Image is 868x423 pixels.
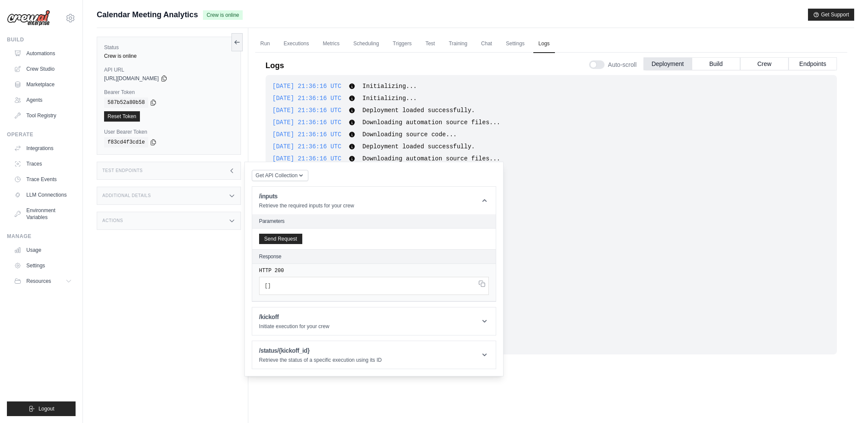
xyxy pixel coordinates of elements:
[104,44,234,51] label: Status
[272,119,342,126] span: [DATE] 21:36:16 UTC
[10,47,76,60] a: Automations
[362,107,475,114] span: Deployment loaded successfully.
[102,193,151,198] h3: Additional Details
[643,57,692,70] button: Deployment
[259,234,302,244] button: Send Request
[808,9,854,21] button: Get Support
[104,137,148,147] code: f83cd4f3cd1e
[272,83,342,90] span: [DATE] 21:36:16 UTC
[7,131,76,138] div: Operate
[7,233,76,240] div: Manage
[259,313,329,321] h1: /kickoff
[692,57,740,70] button: Build
[608,60,637,69] span: Auto-scroll
[10,109,76,122] a: Tool Registry
[259,346,382,355] h1: /status/{kickoff_id}
[259,267,489,274] pre: HTTP 200
[259,218,489,225] h2: Parameters
[272,155,342,162] span: [DATE] 21:36:16 UTC
[10,274,76,288] button: Resources
[266,60,284,72] p: Logs
[362,83,417,90] span: Initializing...
[26,278,51,285] span: Resources
[104,66,234,73] label: API URL
[10,259,76,273] a: Settings
[38,405,54,412] span: Logout
[102,168,143,173] h3: Test Endpoints
[362,155,500,162] span: Downloading automation source files...
[256,172,298,179] span: Get API Collection
[10,78,76,91] a: Marketplace
[476,35,497,53] a: Chat
[444,35,472,53] a: Training
[279,35,314,53] a: Executions
[533,35,555,53] a: Logs
[501,35,529,53] a: Settings
[825,382,868,423] iframe: Chat Widget
[7,36,76,43] div: Build
[272,95,342,102] span: [DATE] 21:36:16 UTC
[104,89,234,96] label: Bearer Token
[10,204,76,224] a: Environment Variables
[104,53,234,60] div: Crew is online
[10,157,76,171] a: Traces
[104,111,140,122] a: Reset Token
[104,75,159,82] span: [URL][DOMAIN_NAME]
[10,62,76,76] a: Crew Studio
[272,107,342,114] span: [DATE] 21:36:16 UTC
[102,218,123,223] h3: Actions
[259,253,282,260] h2: Response
[268,283,271,289] span: ]
[104,128,234,135] label: User Bearer Token
[104,97,148,108] code: 587b52a80b58
[97,9,198,21] span: Calendar Meeting Analytics
[10,141,76,155] a: Integrations
[740,57,789,70] button: Crew
[259,357,382,363] p: Retrieve the status of a specific execution using its ID
[252,170,308,181] button: Get API Collection
[259,192,354,201] h1: /inputs
[362,131,456,138] span: Downloading source code...
[259,323,329,330] p: Initiate execution for your crew
[10,243,76,257] a: Usage
[265,283,268,289] span: [
[7,401,76,416] button: Logout
[10,172,76,186] a: Trace Events
[362,95,417,102] span: Initializing...
[203,10,242,20] span: Crew is online
[272,143,342,150] span: [DATE] 21:36:16 UTC
[255,35,275,53] a: Run
[10,93,76,107] a: Agents
[318,35,345,53] a: Metrics
[10,188,76,202] a: LLM Connections
[259,202,354,209] p: Retrieve the required inputs for your crew
[272,131,342,138] span: [DATE] 21:36:16 UTC
[348,35,384,53] a: Scheduling
[388,35,417,53] a: Triggers
[362,143,475,150] span: Deployment loaded successfully.
[7,10,50,26] img: Logo
[362,119,500,126] span: Downloading automation source files...
[420,35,440,53] a: Test
[789,57,837,70] button: Endpoints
